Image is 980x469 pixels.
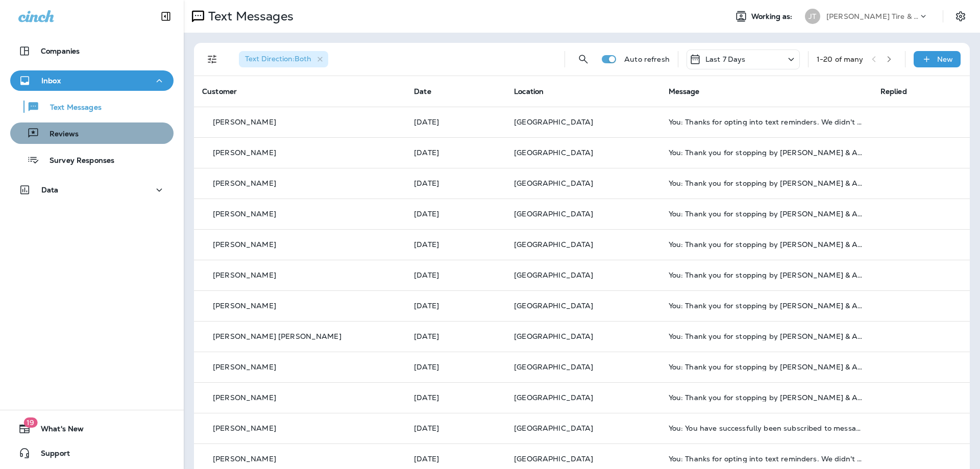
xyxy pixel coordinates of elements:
div: You: Thank you for stopping by Jensen Tire & Auto - North 90th Street. Please take 30 seconds to ... [669,271,864,279]
button: Companies [10,41,174,61]
p: Text Messages [40,103,102,113]
p: [PERSON_NAME] [213,118,276,126]
button: Data [10,180,174,200]
span: Message [669,87,700,96]
div: You: Thanks for opting into text reminders. We didn't find your phone number in our records. Plea... [669,118,864,126]
p: Sep 6, 2025 08:05 AM [414,302,498,310]
p: Data [41,186,59,194]
p: [PERSON_NAME] [213,455,276,463]
span: [GEOGRAPHIC_DATA] [514,362,593,372]
p: Sep 5, 2025 03:51 PM [414,424,498,432]
p: Sep 6, 2025 08:05 AM [414,149,498,157]
p: Sep 6, 2025 08:05 AM [414,240,498,249]
p: Sep 6, 2025 02:59 PM [414,118,498,126]
span: [GEOGRAPHIC_DATA] [514,393,593,402]
span: [GEOGRAPHIC_DATA] [514,117,593,127]
button: Reviews [10,122,174,144]
span: Customer [202,87,237,96]
p: Inbox [41,77,61,85]
div: You: Thank you for stopping by Jensen Tire & Auto - North 90th Street. Please take 30 seconds to ... [669,363,864,371]
span: Date [414,87,431,96]
span: Replied [880,87,907,96]
p: [PERSON_NAME] [213,240,276,249]
span: Working as: [751,12,795,21]
span: 19 [23,417,37,428]
p: Companies [41,47,80,55]
p: Sep 6, 2025 08:05 AM [414,271,498,279]
p: Text Messages [204,9,293,24]
span: [GEOGRAPHIC_DATA] [514,209,593,218]
div: You: You have successfully been subscribed to messages from Jensen Tire & Auto. Reply HELP for he... [669,424,864,432]
p: Sep 6, 2025 08:05 AM [414,179,498,187]
span: [GEOGRAPHIC_DATA] [514,454,593,463]
button: Survey Responses [10,149,174,170]
p: [PERSON_NAME] [213,149,276,157]
div: JT [805,9,820,24]
span: [GEOGRAPHIC_DATA] [514,301,593,310]
div: You: Thank you for stopping by Jensen Tire & Auto - North 90th Street. Please take 30 seconds to ... [669,302,864,310]
p: Reviews [39,130,79,139]
p: Sep 6, 2025 08:05 AM [414,210,498,218]
button: Inbox [10,70,174,91]
div: Text Direction:Both [239,51,328,67]
p: Sep 6, 2025 08:05 AM [414,332,498,340]
p: [PERSON_NAME] Tire & Auto [826,12,918,20]
div: You: Thanks for opting into text reminders. We didn't find your phone number associated with a re... [669,455,864,463]
p: [PERSON_NAME] [213,424,276,432]
p: [PERSON_NAME] [PERSON_NAME] [213,332,341,340]
span: [GEOGRAPHIC_DATA] [514,424,593,433]
p: [PERSON_NAME] [213,393,276,402]
span: [GEOGRAPHIC_DATA] [514,270,593,280]
button: Filters [202,49,223,69]
span: [GEOGRAPHIC_DATA] [514,148,593,157]
div: You: Thank you for stopping by Jensen Tire & Auto - North 90th Street. Please take 30 seconds to ... [669,393,864,402]
span: [GEOGRAPHIC_DATA] [514,179,593,188]
div: You: Thank you for stopping by Jensen Tire & Auto - North 90th Street. Please take 30 seconds to ... [669,210,864,218]
div: You: Thank you for stopping by Jensen Tire & Auto - North 90th Street. Please take 30 seconds to ... [669,149,864,157]
span: Support [31,449,70,461]
div: You: Thank you for stopping by Jensen Tire & Auto - North 90th Street. Please take 30 seconds to ... [669,332,864,340]
button: 19What's New [10,418,174,439]
p: Survey Responses [39,156,114,166]
p: [PERSON_NAME] [213,363,276,371]
p: [PERSON_NAME] [213,179,276,187]
p: [PERSON_NAME] [213,271,276,279]
p: Auto refresh [624,55,670,63]
p: Last 7 Days [705,55,746,63]
span: Text Direction : Both [245,54,311,63]
span: [GEOGRAPHIC_DATA] [514,240,593,249]
p: [PERSON_NAME] [213,302,276,310]
p: Sep 5, 2025 03:58 PM [414,393,498,402]
button: Search Messages [573,49,594,69]
p: New [937,55,953,63]
span: Location [514,87,544,96]
div: You: Thank you for stopping by Jensen Tire & Auto - North 90th Street. Please take 30 seconds to ... [669,240,864,249]
div: 1 - 20 of many [817,55,864,63]
span: [GEOGRAPHIC_DATA] [514,332,593,341]
button: Support [10,443,174,463]
span: What's New [31,425,84,437]
button: Collapse Sidebar [152,6,180,27]
p: Sep 5, 2025 03:59 PM [414,363,498,371]
button: Settings [951,7,970,26]
button: Text Messages [10,96,174,117]
p: Sep 5, 2025 02:59 PM [414,455,498,463]
p: [PERSON_NAME] [213,210,276,218]
div: You: Thank you for stopping by Jensen Tire & Auto - North 90th Street. Please take 30 seconds to ... [669,179,864,187]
